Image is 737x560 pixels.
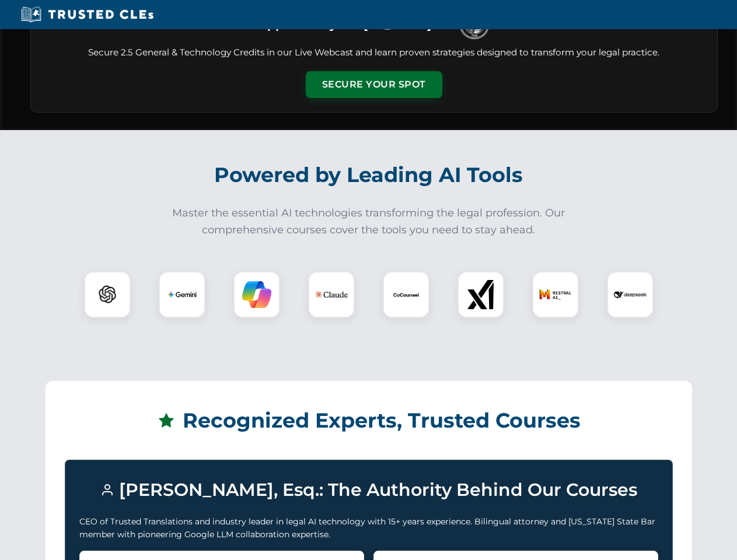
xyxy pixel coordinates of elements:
[532,271,579,318] div: Mistral AI
[242,280,271,309] img: Copilot Logo
[165,205,573,239] p: Master the essential AI technologies transforming the legal profession. Our comprehensive courses...
[306,71,442,98] button: Secure Your Spot
[46,155,692,195] h2: Powered by Leading AI Tools
[383,271,429,318] div: CoCounsel
[90,278,124,311] img: ChatGPT Logo
[392,280,421,309] img: CoCounsel Logo
[315,278,348,311] img: Claude Logo
[79,474,658,506] h3: [PERSON_NAME], Esq.: The Authority Behind Our Courses
[233,271,280,318] div: Copilot
[45,46,703,60] p: Secure 2.5 General & Technology Credits in our Live Webcast and learn proven strategies designed ...
[607,271,654,318] div: DeepSeek
[79,515,658,541] p: CEO of Trusted Translations and industry leader in legal AI technology with 15+ years experience....
[614,278,647,311] img: DeepSeek Logo
[539,278,572,311] img: Mistral AI Logo
[466,280,495,309] img: xAI Logo
[65,400,673,441] h2: Recognized Experts, Trusted Courses
[18,6,157,23] img: Trusted CLEs
[167,280,197,309] img: Gemini Logo
[84,271,131,318] div: ChatGPT
[457,271,504,318] div: xAI
[308,271,355,318] div: Claude
[159,271,205,318] div: Gemini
